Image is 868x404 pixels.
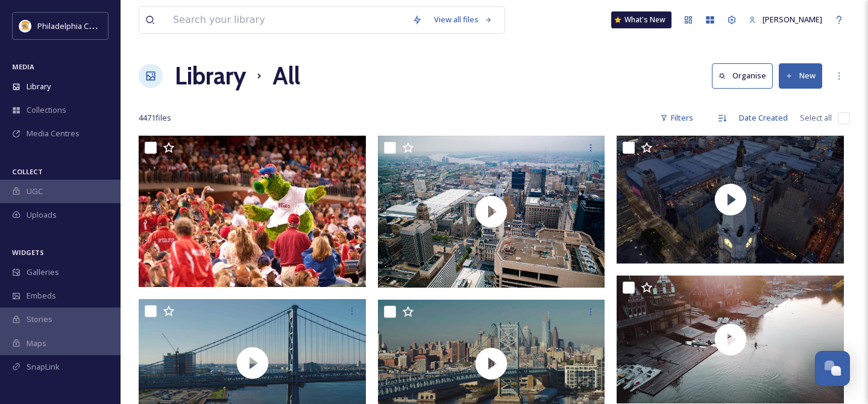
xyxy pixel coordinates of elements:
[763,14,822,25] span: [PERSON_NAME]
[611,11,671,28] a: What's New
[654,106,699,130] div: Filters
[617,136,844,264] img: thumbnail
[27,267,59,278] span: Galleries
[743,8,828,31] a: [PERSON_NAME]
[779,63,822,88] button: New
[27,104,66,116] span: Collections
[27,290,56,301] span: Embeds
[27,314,52,325] span: Stories
[37,20,190,31] span: Philadelphia Convention & Visitors Bureau
[12,167,43,176] span: COLLECT
[12,62,34,71] span: MEDIA
[815,351,850,386] button: Open Chat
[139,112,171,124] span: 4471 file s
[167,7,406,33] input: Search your library
[733,106,794,130] div: Date Created
[272,58,300,94] h1: All
[617,276,844,403] img: thumbnail
[428,8,498,31] a: View all files
[27,338,46,349] span: Maps
[175,58,246,94] a: Library
[19,20,31,32] img: download.jpeg
[27,186,43,197] span: UGC
[712,63,773,88] button: Organise
[27,209,57,221] span: Uploads
[800,112,832,124] span: Select all
[139,136,366,286] img: Citizens Bank Park.jpg
[378,136,605,288] img: thumbnail
[27,361,60,373] span: SnapLink
[12,248,44,257] span: WIDGETS
[27,81,51,92] span: Library
[27,128,80,139] span: Media Centres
